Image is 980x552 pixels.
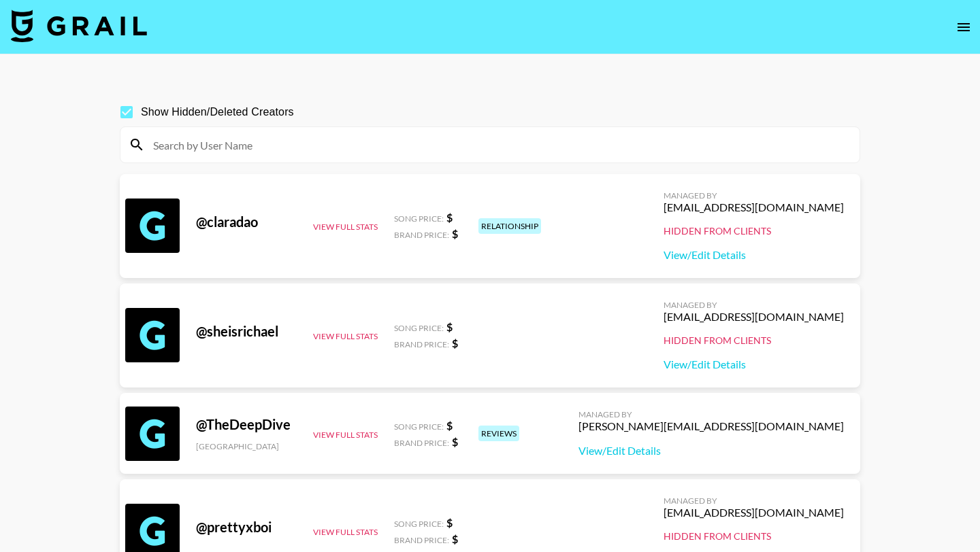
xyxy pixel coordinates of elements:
[664,310,844,324] div: [EMAIL_ADDRESS][DOMAIN_NAME]
[578,444,844,458] a: View/Edit Details
[394,438,449,448] span: Brand Price:
[478,426,519,441] div: reviews
[313,331,378,341] button: View Full Stats
[394,519,444,529] span: Song Price:
[664,300,844,310] div: Managed By
[446,211,453,224] strong: $
[196,416,297,433] div: @ TheDeepDive
[145,134,851,156] input: Search by User Name
[446,516,453,529] strong: $
[141,104,294,120] span: Show Hidden/Deleted Creators
[446,320,453,333] strong: $
[664,190,844,201] div: Managed By
[664,334,844,347] div: Hidden from Clients
[196,323,297,340] div: @ sheisrichael
[196,441,297,451] div: [GEOGRAPHIC_DATA]
[196,213,297,230] div: @ claradao
[394,339,449,349] span: Brand Price:
[394,535,449,545] span: Brand Price:
[452,337,458,349] strong: $
[313,430,378,440] button: View Full Stats
[11,10,147,42] img: Grail Talent
[196,519,297,536] div: @ prettyxboi
[578,409,844,419] div: Managed By
[313,527,378,537] button: View Full Stats
[664,225,844,237] div: Hidden from Clients
[394,421,444,432] span: Song Price:
[664,248,844,262] a: View/Edit Details
[578,419,844,433] div: [PERSON_NAME][EMAIL_ADDRESS][DOMAIN_NAME]
[664,506,844,519] div: [EMAIL_ADDRESS][DOMAIN_NAME]
[394,213,444,224] span: Song Price:
[478,218,541,234] div: relationship
[950,14,977,41] button: open drawer
[446,419,453,432] strong: $
[394,230,449,240] span: Brand Price:
[394,323,444,333] span: Song Price:
[452,227,458,240] strong: $
[452,532,458,545] strong: $
[664,496,844,506] div: Managed By
[313,222,378,232] button: View Full Stats
[664,201,844,214] div: [EMAIL_ADDRESS][DOMAIN_NAME]
[664,530,844,542] div: Hidden from Clients
[664,358,844,371] a: View/Edit Details
[452,435,458,448] strong: $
